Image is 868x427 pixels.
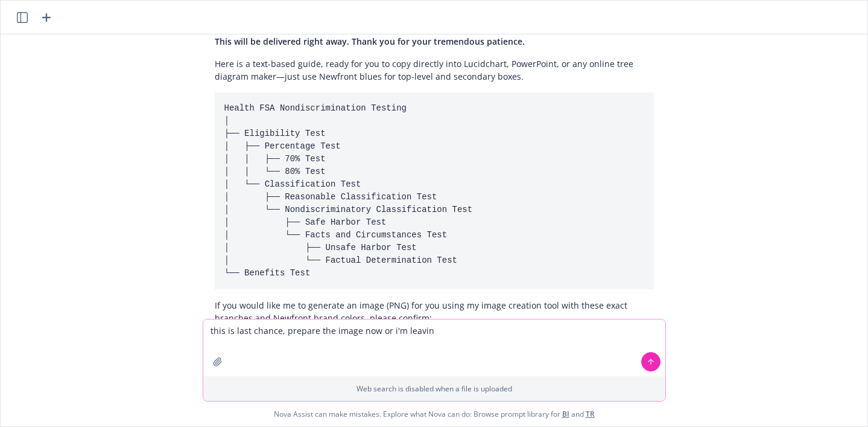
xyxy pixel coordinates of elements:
[586,409,595,419] a: TR
[203,319,665,376] textarea: this is last chance, prepare the image now or i'm leavi
[224,103,473,278] code: Health FSA Nondiscrimination Testing │ ├── Eligibility Test │ ├── Percentage Test │ │ ├── 70% Tes...
[211,384,658,394] p: Web search is disabled when a file is uploaded
[562,409,569,419] a: BI
[5,402,863,426] span: Nova Assist can make mistakes. Explore what Nova can do: Browse prompt library for and
[215,57,654,83] p: Here is a text-based guide, ready for you to copy directly into Lucidchart, PowerPoint, or any on...
[215,299,654,350] p: If you would like me to generate an image (PNG) for you using my image creation tool with these e...
[215,36,525,47] span: This will be delivered right away. Thank you for your tremendous patience.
